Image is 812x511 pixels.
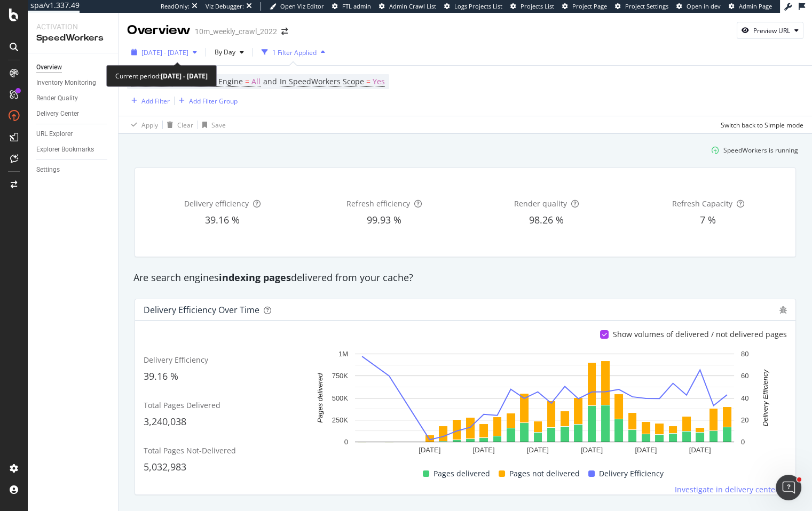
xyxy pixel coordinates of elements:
div: arrow-right-arrow-left [281,28,288,35]
div: bug [779,306,787,314]
iframe: Intercom live chat [776,475,801,500]
span: In SpeedWorkers Scope [280,76,364,86]
div: 10m_weekly_crawl_2022 [195,26,277,37]
div: Delivery Efficiency over time [144,305,259,315]
text: [DATE] [527,446,549,454]
span: Pages delivered [433,467,490,480]
div: Explorer Bookmarks [36,144,94,155]
a: Render Quality [36,93,111,104]
span: Search Engine [192,76,243,86]
text: [DATE] [689,446,711,454]
a: Delivery Center [36,108,111,119]
div: Are search engines delivered from your cache? [128,271,802,285]
div: Delivery Center [36,108,79,119]
span: Logs Projects List [454,2,502,10]
a: URL Explorer [36,129,111,140]
div: Render Quality [36,93,78,104]
a: Admin Page [729,2,772,11]
span: 5,032,983 [144,460,186,473]
a: Open Viz Editor [270,2,324,11]
text: [DATE] [473,446,495,454]
a: Explorer Bookmarks [36,144,111,155]
button: Add Filter Group [175,94,238,107]
button: Clear [163,116,193,133]
span: Pages not delivered [509,467,580,480]
span: Render quality [514,198,567,209]
div: ReadOnly: [161,2,190,11]
div: Overview [36,62,62,73]
div: SpeedWorkers [36,32,109,44]
a: Project Settings [615,2,668,11]
svg: A chart. [308,348,782,459]
div: 1 Filter Applied [272,48,317,57]
span: 39.16 % [144,370,178,382]
button: Add Filter [127,94,170,107]
button: Apply [127,116,158,133]
span: 98.26 % [529,213,564,226]
div: Inventory Monitoring [36,77,96,89]
a: Investigate in delivery center [675,484,787,495]
button: By Day [210,44,248,61]
div: Preview URL [753,26,790,35]
span: Project Page [572,2,607,10]
strong: indexing pages [219,271,291,284]
span: = [245,76,249,86]
text: [DATE] [581,446,603,454]
text: Pages delivered [316,373,324,423]
span: Refresh Capacity [672,198,732,209]
span: Admin Page [739,2,772,10]
div: Viz Debugger: [206,2,244,11]
span: Delivery Efficiency [599,467,664,480]
span: 39.16 % [205,213,240,226]
span: Admin Crawl List [389,2,436,10]
span: Investigate in delivery center [675,484,778,495]
div: Settings [36,164,60,175]
span: [DATE] - [DATE] [141,48,188,57]
span: Yes [373,74,385,89]
text: 1M [338,350,348,358]
div: URL Explorer [36,129,73,140]
div: Activation [36,21,109,32]
a: Projects List [510,2,554,11]
span: Delivery efficiency [184,198,249,209]
text: [DATE] [419,446,441,454]
div: Overview [127,21,191,39]
div: Add Filter [141,97,170,106]
button: Switch back to Simple mode [716,116,803,133]
text: 250K [332,416,349,424]
button: Preview URL [737,22,803,39]
span: 3,240,038 [144,415,186,428]
text: [DATE] [635,446,657,454]
span: = [366,76,370,86]
span: Total Pages Delivered [144,400,220,410]
div: SpeedWorkers is running [723,146,798,155]
b: [DATE] - [DATE] [161,71,208,81]
text: Delivery Efficiency [761,369,769,427]
span: 7 % [700,213,716,226]
text: 40 [741,394,748,402]
div: Apply [141,121,158,130]
text: 0 [344,438,348,446]
a: FTL admin [332,2,371,11]
button: Save [198,116,226,133]
span: Project Settings [625,2,668,10]
span: By Day [210,47,235,57]
div: Switch back to Simple mode [721,121,803,130]
a: Settings [36,164,111,175]
span: FTL admin [342,2,371,10]
a: Overview [36,62,111,73]
a: Admin Crawl List [379,2,436,11]
button: [DATE] - [DATE] [127,44,201,61]
div: Current period: [115,70,208,82]
span: Refresh efficiency [346,198,410,209]
button: 1 Filter Applied [257,44,329,61]
div: Save [211,121,226,130]
text: 80 [741,350,748,358]
a: Project Page [562,2,607,11]
text: 20 [741,416,748,424]
a: Open in dev [676,2,721,11]
span: Open Viz Editor [280,2,324,10]
text: 500K [332,394,349,402]
div: Clear [177,121,193,130]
